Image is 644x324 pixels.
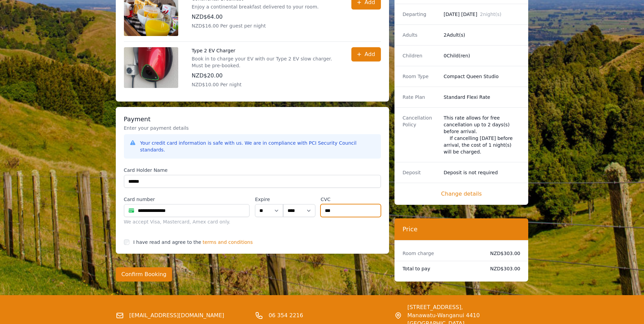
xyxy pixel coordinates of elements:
label: . [283,196,315,203]
span: terms and conditions [203,239,253,246]
span: Change details [403,190,520,198]
p: Enter your payment details [124,125,381,131]
dt: Room charge [403,250,479,257]
dd: 0 Child(ren) [444,52,520,59]
label: Expire [255,196,283,203]
div: Your credit card information is safe with us. We are in compliance with PCI Security Council stan... [140,140,375,153]
p: Enjoy a continental breakfast delivered to your room. [192,3,319,10]
dt: Total to pay [403,265,479,272]
p: NZD$64.00 [192,13,319,21]
div: We accept Visa, Mastercard, Amex card only. [124,218,250,225]
dt: Departing [403,11,438,18]
dt: Adults [403,32,438,38]
dd: 2 Adult(s) [444,32,520,38]
p: Book in to charge your EV with our Type 2 EV slow charger. Must be pre-booked. [192,55,338,69]
span: Add [365,50,375,58]
dd: [DATE] [DATE] [444,11,520,18]
label: Card number [124,196,250,203]
dt: Room Type [403,73,438,80]
a: 06 354 2216 [269,311,303,320]
label: Card Holder Name [124,167,381,174]
div: This rate allows for free cancellation up to 2 days(s) before arrival. If cancelling [DATE] befor... [444,114,520,155]
button: Add [351,47,381,61]
p: NZD$10.00 Per night [192,81,338,88]
dt: Cancellation Policy [403,114,438,155]
p: NZD$20.00 [192,72,338,80]
span: 2 night(s) [480,12,501,17]
dd: Compact Queen Studio [444,73,520,80]
h3: Price [403,225,520,233]
button: Confirm Booking [116,267,172,282]
label: CVC [320,196,381,203]
dt: Rate Plan [403,94,438,101]
img: Type 2 EV Charger [124,47,178,88]
span: [STREET_ADDRESS], [407,303,529,311]
dt: Deposit [403,169,438,176]
dd: Deposit is not required [444,169,520,176]
dd: NZD$303.00 [485,265,520,272]
dd: Standard Flexi Rate [444,94,520,101]
p: NZD$16.00 Per guest per night [192,22,319,29]
dt: Children [403,52,438,59]
label: I have read and agree to the [133,239,201,245]
h3: Payment [124,115,381,123]
p: Type 2 EV Charger [192,47,338,54]
a: [EMAIL_ADDRESS][DOMAIN_NAME] [129,311,224,320]
dd: NZD$303.00 [485,250,520,257]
